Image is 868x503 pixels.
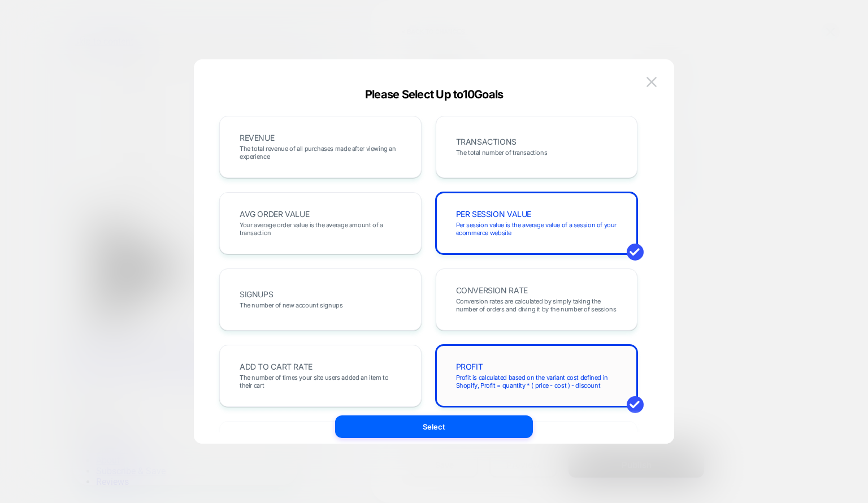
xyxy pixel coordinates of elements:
[23,408,56,419] a: Shop All
[456,138,517,146] span: TRANSACTIONS
[456,374,618,389] span: Profit is calculated based on the variant cost defined in Shopify, Profit = quantity * ( price - ...
[456,297,618,313] span: Conversion rates are calculated by simply taking the number of orders and diving it by the number...
[365,88,504,101] span: Please Select Up to 10 Goals
[23,419,46,430] a: About
[456,287,528,294] span: CONVERSION RATE
[335,415,533,438] button: Select
[456,149,548,157] span: The total number of transactions
[124,322,166,332] span: Shop Now
[33,161,89,169] span: Pause slideshow
[456,363,483,371] span: PROFIT
[36,301,86,309] span: Play slideshow
[456,221,618,237] span: Per session value is the average value of a session of your ecommerce website
[23,430,92,440] a: Subscribe & Save
[456,210,532,218] span: PER SESSION VALUE
[646,77,657,86] img: close
[6,389,46,397] span: Close menu
[23,440,55,451] a: Reviews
